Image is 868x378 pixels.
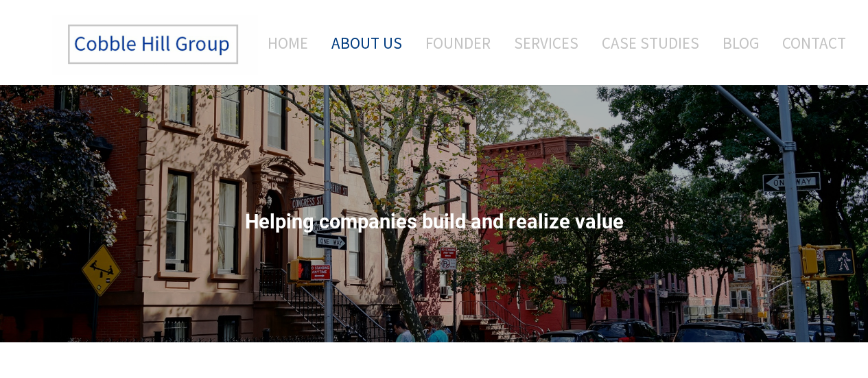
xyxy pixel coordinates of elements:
[415,14,501,71] a: Founder
[504,14,589,71] a: Services
[245,210,624,233] span: Helping companies build and realize value
[712,14,769,71] a: Blog
[772,14,846,71] a: Contact
[52,14,258,75] img: The Cobble Hill Group LLC
[591,14,709,71] a: Case Studies
[321,14,412,71] a: About Us
[247,14,318,71] a: Home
